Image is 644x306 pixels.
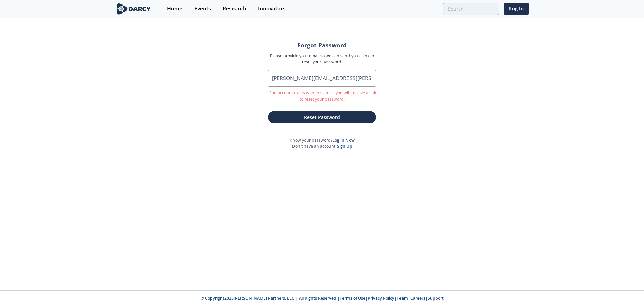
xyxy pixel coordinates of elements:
img: logo-wide.svg [115,3,152,15]
p: © Copyright 2025 [PERSON_NAME] Partners, LLC | All Rights Reserved | | | | | [74,295,570,301]
a: Sign Up [337,143,352,149]
a: Privacy Policy [368,295,394,301]
p: Know your password? [290,137,355,143]
a: Careers [410,295,425,301]
h2: Forgot Password [268,42,376,48]
a: Support [428,295,444,301]
p: Please provide your email so we can send you a link to reset your password. [268,53,376,65]
a: Team [397,295,408,301]
a: Log In [504,3,529,15]
button: Reset Password [268,111,376,123]
div: Home [167,6,182,11]
div: Research [223,6,246,11]
a: Log In Now [332,137,355,143]
div: Innovators [258,6,286,11]
input: Email [268,70,376,87]
input: Advanced Search [443,3,499,15]
p: Don't have an account? [292,143,352,149]
div: Events [194,6,211,11]
a: Terms of Use [340,295,365,301]
p: If an account exists with this email, you will receive a link to reset your password. [268,90,376,102]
